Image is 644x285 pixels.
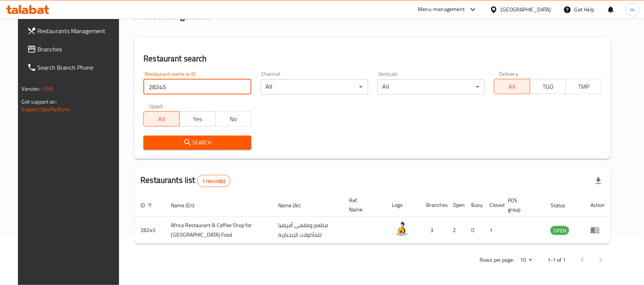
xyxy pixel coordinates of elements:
div: All [261,79,368,94]
button: All [143,111,180,126]
p: 1-1 of 1 [547,255,566,265]
label: Upsell [149,104,163,109]
span: All [497,81,527,92]
span: OPEN [551,226,569,235]
span: Yes [183,114,213,125]
span: No [219,114,248,125]
th: Closed [484,194,502,217]
th: Branches [420,194,447,217]
span: Branches [38,45,119,54]
button: TMP [566,79,602,94]
td: 0 [465,217,484,244]
span: TMP [569,81,599,92]
span: ID [140,201,155,210]
span: Search [150,138,245,147]
td: 2 [447,217,465,244]
th: Logo [386,194,420,217]
span: Name (Ar) [278,201,311,210]
label: Delivery [499,71,518,77]
button: Yes [179,111,216,126]
td: مطعم ومقهى أفريقيا للمأكولات الزنجبارية [272,217,343,244]
th: Open [447,194,465,217]
th: Action [584,194,611,217]
span: Version: [22,84,40,94]
p: Rows per page: [480,255,514,265]
button: All [494,79,530,94]
span: 1.0.0 [42,84,53,94]
span: All [147,114,177,125]
td: 1 [484,217,502,244]
span: TGO [533,81,563,92]
a: Restaurants Management [21,22,126,40]
a: Support.OpsPlatform [22,104,70,114]
td: 28245 [134,217,165,244]
div: Total records count [197,175,230,187]
div: Rows per page: [517,255,535,266]
a: Search Branch Phone [21,58,126,77]
td: Africa Restaurant & Coffee Shop for [GEOGRAPHIC_DATA] Food [165,217,272,244]
button: Search [143,136,251,150]
div: Menu-management [418,5,465,14]
span: Status [551,201,575,210]
span: m [630,5,635,14]
span: Search Branch Phone [38,63,119,72]
h2: Menu management [134,10,209,22]
span: 1 record(s) [198,178,230,185]
img: Africa Restaurant & Coffee Shop for Zanzibar Food [392,219,411,238]
h2: Restaurants list [140,175,230,187]
input: Search for restaurant name or ID.. [143,79,251,94]
span: Restaurants Management [38,26,119,35]
div: Menu [591,226,605,235]
span: Name (En) [171,201,204,210]
h2: Restaurant search [143,53,602,64]
div: [GEOGRAPHIC_DATA] [501,5,551,14]
th: Busy [465,194,484,217]
button: TGO [530,79,566,94]
div: All [377,79,485,94]
table: enhanced table [134,194,611,244]
span: Get support on: [22,97,57,107]
a: Branches [21,40,126,58]
td: 3 [420,217,447,244]
span: POS group [508,196,536,214]
span: Ref. Name [349,196,377,214]
button: No [215,111,251,126]
div: Export file [589,172,608,190]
